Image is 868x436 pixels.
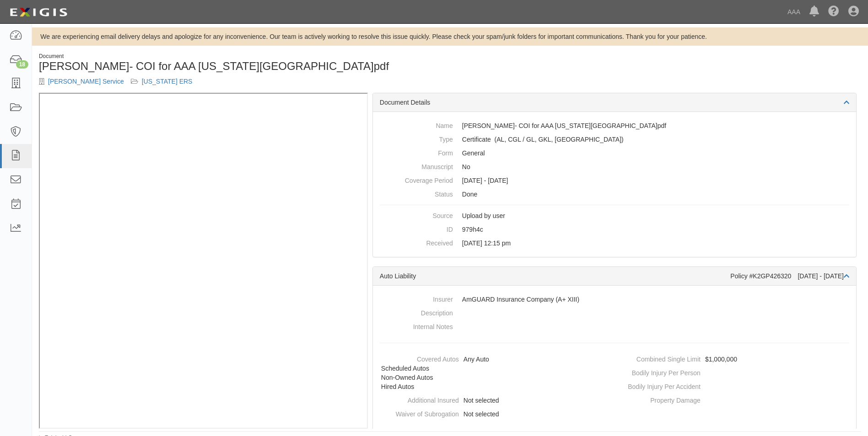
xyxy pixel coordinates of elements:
a: [PERSON_NAME] Service [48,78,124,85]
dt: Insurer [380,292,453,304]
h1: [PERSON_NAME]- COI for AAA [US_STATE][GEOGRAPHIC_DATA]pdf [39,60,443,72]
dd: Not selected [377,407,611,421]
dt: Name [380,119,453,130]
dt: Covered Autos [377,352,459,364]
dd: 979h4c [380,223,849,236]
dt: Bodily Injury Per Person [618,366,701,378]
dd: [DATE] - [DATE] [380,174,849,187]
dt: Additional Insured [377,393,459,405]
dt: Source [380,209,453,220]
dd: $1,000,000 [618,352,852,366]
dt: Type [380,133,453,144]
dd: General [380,146,849,160]
div: Policy #K2GP426320 [DATE] - [DATE] [730,271,849,281]
i: Help Center - Complianz [828,6,839,17]
dd: Not selected [377,393,611,407]
dt: Waiver of Subrogation [377,407,459,419]
dt: Description [380,306,453,318]
a: [US_STATE] ERS [142,78,193,85]
dt: Bodily Injury Per Accident [618,380,701,391]
div: Document Details [373,93,856,112]
dt: Form [380,146,453,158]
a: AAA [783,3,805,21]
dd: No [380,160,849,174]
dd: Upload by user [380,209,849,223]
dt: Property Damage [618,393,701,405]
img: logo-5460c22ac91f19d4615b14bd174203de0afe785f0fc80cf4dbbc73dc1793850b.png [7,4,70,21]
dd: Any Auto, Scheduled Autos, Non-Owned Autos, Hired Autos [377,352,611,393]
dd: AmGUARD Insurance Company (A+ XIII) [380,292,849,306]
div: Auto Liability [380,271,731,281]
dd: [DATE] 12:15 pm [380,236,849,250]
dd: Done [380,187,849,201]
dt: Status [380,187,453,199]
dt: Manuscript [380,160,453,171]
dd: Auto Liability Commercial General Liability / Garage Liability Garage Keepers Liability On-Hook [380,133,849,146]
dt: Coverage Period [380,174,453,185]
dt: ID [380,223,453,234]
div: 18 [16,60,28,69]
div: We are experiencing email delivery delays and apologize for any inconvenience. Our team is active... [32,32,868,41]
div: Document [39,53,443,60]
dt: Internal Notes [380,320,453,331]
dd: [PERSON_NAME]- COI for AAA [US_STATE][GEOGRAPHIC_DATA]pdf [380,119,849,133]
dt: Received [380,236,453,248]
dt: Combined Single Limit [618,352,701,364]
